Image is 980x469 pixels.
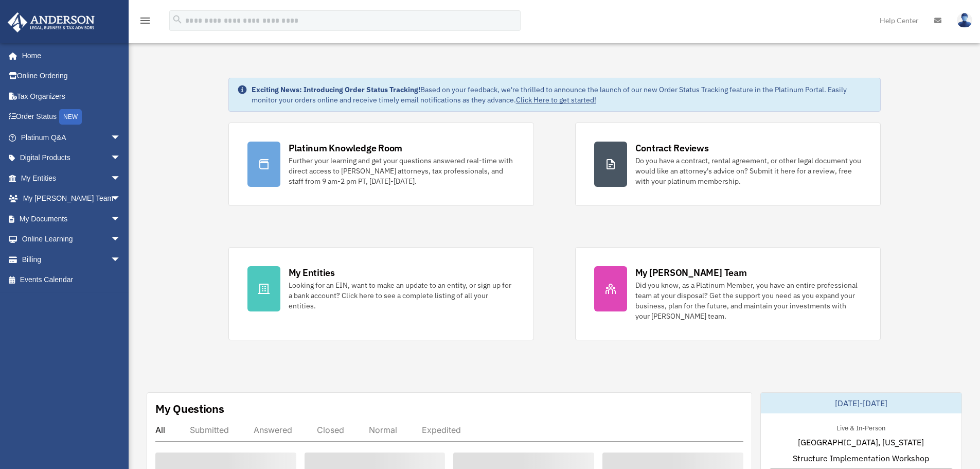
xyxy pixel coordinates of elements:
div: [DATE]-[DATE] [761,393,961,413]
i: search [172,14,183,25]
a: My Entitiesarrow_drop_down [7,168,136,188]
a: Online Learningarrow_drop_down [7,229,136,250]
a: Platinum Knowledge Room Further your learning and get your questions answered real-time with dire... [228,123,534,206]
div: NEW [59,109,82,125]
div: All [155,425,165,435]
a: Order StatusNEW [7,107,136,128]
a: Online Ordering [7,66,136,86]
a: Tax Organizers [7,86,136,107]
div: Submitted [190,425,229,435]
div: My Questions [155,401,224,416]
div: Looking for an EIN, want to make an update to an entity, or sign up for a bank account? Click her... [289,280,515,311]
div: Answered [254,425,292,435]
div: My [PERSON_NAME] Team [635,266,747,279]
div: Normal [369,425,397,435]
span: Structure Implementation Workshop [793,452,929,464]
div: Further your learning and get your questions answered real-time with direct access to [PERSON_NAM... [289,155,515,186]
a: Home [7,45,131,66]
span: arrow_drop_down [111,249,131,270]
a: My [PERSON_NAME] Teamarrow_drop_down [7,188,136,209]
a: My [PERSON_NAME] Team Did you know, as a Platinum Member, you have an entire professional team at... [575,247,881,340]
strong: Exciting News: Introducing Order Status Tracking! [252,85,420,94]
img: User Pic [957,13,972,28]
div: Based on your feedback, we're thrilled to announce the launch of our new Order Status Tracking fe... [252,84,872,105]
div: My Entities [289,266,335,279]
span: arrow_drop_down [111,188,131,210]
span: arrow_drop_down [111,209,131,230]
span: [GEOGRAPHIC_DATA], [US_STATE] [798,436,924,448]
a: menu [139,18,151,27]
a: Click Here to get started! [516,95,596,105]
div: Platinum Knowledge Room [289,142,403,154]
span: arrow_drop_down [111,148,131,169]
a: Digital Productsarrow_drop_down [7,148,136,168]
a: Platinum Q&Aarrow_drop_down [7,127,136,148]
a: Events Calendar [7,270,136,290]
div: Do you have a contract, rental agreement, or other legal document you would like an attorney's ad... [635,155,862,186]
i: menu [139,14,151,27]
a: My Documentsarrow_drop_down [7,209,136,229]
img: Anderson Advisors Platinum Portal [5,12,98,32]
div: Did you know, as a Platinum Member, you have an entire professional team at your disposal? Get th... [635,280,862,321]
div: Closed [317,425,344,435]
a: Billingarrow_drop_down [7,249,136,270]
span: arrow_drop_down [111,127,131,148]
div: Contract Reviews [635,142,709,154]
span: arrow_drop_down [111,168,131,189]
span: arrow_drop_down [111,229,131,250]
a: My Entities Looking for an EIN, want to make an update to an entity, or sign up for a bank accoun... [228,247,534,340]
div: Live & In-Person [828,422,894,432]
a: Contract Reviews Do you have a contract, rental agreement, or other legal document you would like... [575,123,881,206]
div: Expedited [422,425,461,435]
